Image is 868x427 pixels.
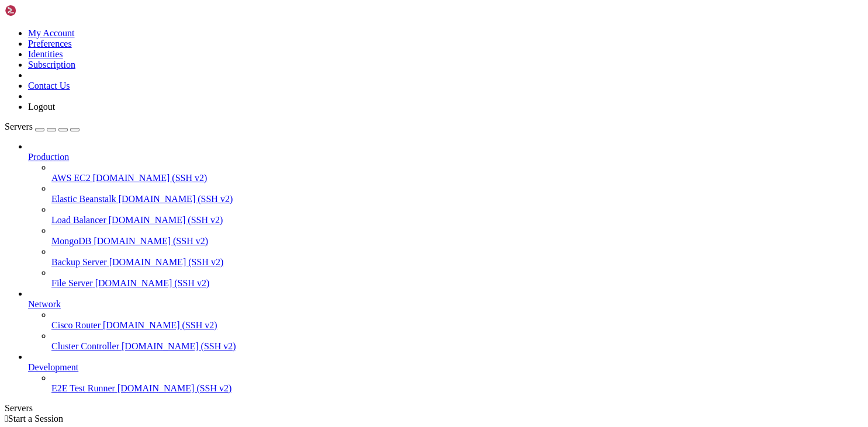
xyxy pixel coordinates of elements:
img: Shellngn [5,5,72,16]
li: MongoDB [DOMAIN_NAME] (SSH v2) [51,225,863,247]
span: AWS EC2 [51,173,91,183]
span: [DOMAIN_NAME] (SSH v2) [93,173,208,183]
span: [DOMAIN_NAME] (SSH v2) [94,236,208,246]
a: Load Balancer [DOMAIN_NAME] (SSH v2) [51,215,863,225]
li: Load Balancer [DOMAIN_NAME] (SSH v2) [51,204,863,225]
li: Backup Server [DOMAIN_NAME] (SSH v2) [51,247,863,268]
a: AWS EC2 [DOMAIN_NAME] (SSH v2) [51,173,863,183]
span: Production [28,152,69,162]
span: MongoDB [51,236,91,246]
span: Cisco Router [51,320,101,330]
span: Load Balancer [51,215,106,225]
span: Backup Server [51,257,107,267]
li: AWS EC2 [DOMAIN_NAME] (SSH v2) [51,162,863,183]
span: Servers [5,121,33,131]
li: Network [28,289,863,352]
span: [DOMAIN_NAME] (SSH v2) [122,341,236,351]
a: Backup Server [DOMAIN_NAME] (SSH v2) [51,257,863,268]
span: File Server [51,278,93,288]
span: Network [28,299,61,309]
a: MongoDB [DOMAIN_NAME] (SSH v2) [51,236,863,247]
span: [DOMAIN_NAME] (SSH v2) [117,383,232,393]
div: Servers [5,403,863,414]
li: Production [28,141,863,289]
li: Cisco Router [DOMAIN_NAME] (SSH v2) [51,310,863,331]
a: File Server [DOMAIN_NAME] (SSH v2) [51,278,863,289]
a: Identities [28,49,63,59]
span: E2E Test Runner [51,383,115,393]
span:  [5,414,8,423]
a: Development [28,362,863,373]
a: Contact Us [28,81,70,91]
span: Cluster Controller [51,341,119,351]
a: Subscription [28,60,75,70]
a: My Account [28,28,75,38]
li: Elastic Beanstalk [DOMAIN_NAME] (SSH v2) [51,183,863,204]
span: Start a Session [8,414,63,423]
span: [DOMAIN_NAME] (SSH v2) [119,194,233,204]
span: [DOMAIN_NAME] (SSH v2) [109,215,223,225]
span: [DOMAIN_NAME] (SSH v2) [109,257,224,267]
a: Servers [5,121,79,131]
li: Cluster Controller [DOMAIN_NAME] (SSH v2) [51,331,863,352]
a: Preferences [28,39,72,48]
span: Development [28,362,78,372]
a: Network [28,299,863,310]
li: Development [28,352,863,394]
li: File Server [DOMAIN_NAME] (SSH v2) [51,268,863,289]
a: Production [28,152,863,162]
li: E2E Test Runner [DOMAIN_NAME] (SSH v2) [51,373,863,394]
span: Elastic Beanstalk [51,194,116,204]
span: [DOMAIN_NAME] (SSH v2) [95,278,210,288]
a: Elastic Beanstalk [DOMAIN_NAME] (SSH v2) [51,194,863,204]
a: Logout [28,102,55,112]
a: Cisco Router [DOMAIN_NAME] (SSH v2) [51,320,863,331]
span: [DOMAIN_NAME] (SSH v2) [103,320,217,330]
a: E2E Test Runner [DOMAIN_NAME] (SSH v2) [51,383,863,394]
a: Cluster Controller [DOMAIN_NAME] (SSH v2) [51,341,863,352]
